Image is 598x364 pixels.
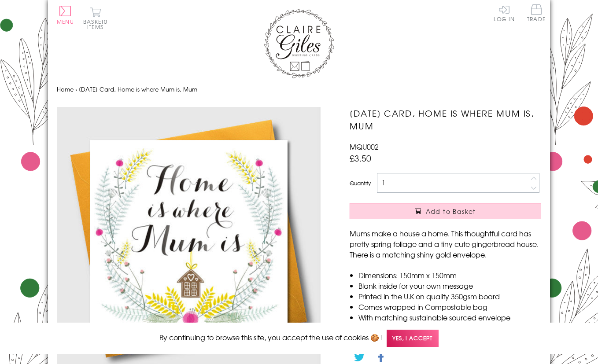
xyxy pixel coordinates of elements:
span: Trade [527,4,546,22]
span: £3.50 [350,152,371,164]
li: Dimensions: 150mm x 150mm [358,270,541,280]
button: Add to Basket [350,203,541,219]
h1: [DATE] Card, Home is where Mum is, Mum [350,107,541,132]
span: [DATE] Card, Home is where Mum is, Mum [79,85,197,93]
a: Home [57,85,74,93]
p: Mums make a house a home. This thoughtful card has pretty spring foliage and a tiny cute gingerbr... [350,228,541,260]
span: Menu [57,18,74,26]
span: Add to Basket [426,207,476,216]
li: With matching sustainable sourced envelope [358,312,541,323]
a: Trade [527,4,546,23]
nav: breadcrumbs [57,81,541,99]
label: Quantity [350,179,371,187]
img: Claire Giles Greetings Cards [264,9,334,78]
li: Comes wrapped in Compostable bag [358,301,541,312]
button: Basket0 items [83,7,107,29]
span: Yes, I accept [387,330,439,347]
button: Menu [57,6,74,24]
li: Blank inside for your own message [358,280,541,291]
span: 0 items [87,18,107,31]
li: Printed in the U.K on quality 350gsm board [358,291,541,301]
span: MQU002 [350,141,379,152]
span: › [75,85,77,93]
a: Log In [494,4,515,22]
